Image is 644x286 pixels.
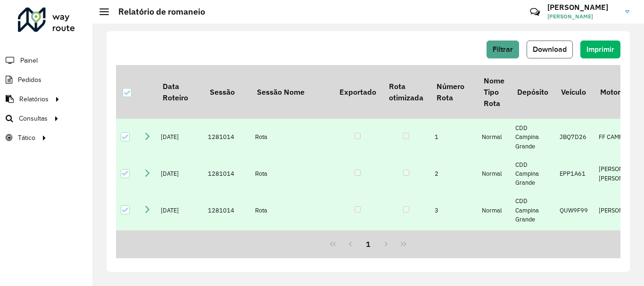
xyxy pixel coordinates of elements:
[511,229,554,265] td: CDD Campina Grande
[203,192,250,229] td: 1281014
[18,75,41,85] span: Pedidos
[156,65,203,119] th: Data Roteiro
[250,119,333,155] td: Rota
[109,7,205,17] h2: Relatório de romaneio
[430,155,477,192] td: 2
[250,65,333,119] th: Sessão Nome
[333,65,382,119] th: Exportado
[555,119,594,155] td: JBQ7D26
[430,192,477,229] td: 3
[18,133,35,143] span: Tático
[203,65,250,119] th: Sessão
[533,45,567,53] span: Download
[20,56,38,65] span: Painel
[430,229,477,265] td: 4
[477,155,511,192] td: Normal
[203,155,250,192] td: 1281014
[250,192,333,229] td: Rota
[555,192,594,229] td: QUW9F99
[547,3,618,12] h3: [PERSON_NAME]
[511,119,554,155] td: CDD Campina Grande
[203,119,250,155] td: 1281014
[511,155,554,192] td: CDD Campina Grande
[586,45,614,53] span: Imprimir
[19,94,49,104] span: Relatórios
[430,119,477,155] td: 1
[359,235,377,253] button: 1
[525,2,545,22] a: Contato Rápido
[477,119,511,155] td: Normal
[487,41,519,58] button: Filtrar
[156,155,203,192] td: [DATE]
[250,155,333,192] td: Rota
[511,65,554,119] th: Depósito
[547,12,618,21] span: [PERSON_NAME]
[382,65,429,119] th: Rota otimizada
[156,192,203,229] td: [DATE]
[477,192,511,229] td: Normal
[580,41,620,58] button: Imprimir
[19,114,48,123] span: Consultas
[430,65,477,119] th: Número Rota
[493,45,513,53] span: Filtrar
[511,192,554,229] td: CDD Campina Grande
[156,119,203,155] td: [DATE]
[477,65,511,119] th: Nome Tipo Rota
[203,229,250,265] td: 1281014
[555,65,594,119] th: Veículo
[250,229,333,265] td: Rota
[555,155,594,192] td: EPP1A61
[477,229,511,265] td: Normal
[527,41,573,58] button: Download
[156,229,203,265] td: [DATE]
[555,229,594,265] td: ENP0E99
